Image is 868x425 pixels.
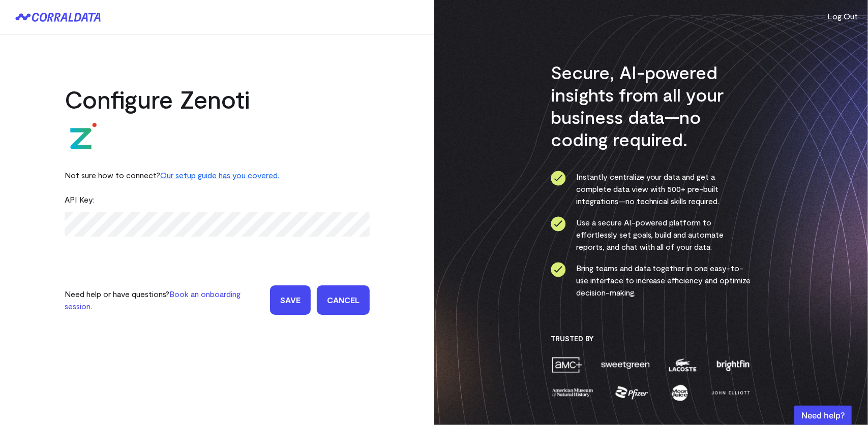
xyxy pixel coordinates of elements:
img: ico-check-circle-4b19435c.svg [551,262,566,277]
li: Use a secure AI-powered platform to effortlessly set goals, build and automate reports, and chat ... [551,216,752,253]
p: Need help or have questions? [65,288,264,312]
img: sweetgreen-1d1fb32c.png [600,356,651,374]
h2: Configure Zenoti [65,84,370,114]
img: lacoste-7a6b0538.png [668,356,698,374]
img: moon-juice-c312e729.png [670,384,690,402]
a: Our setup guide has you covered. [160,170,279,180]
a: Cancel [317,285,370,315]
h3: Trusted By [551,334,752,343]
img: ico-check-circle-4b19435c.svg [551,216,566,232]
img: amc-0b11a8f1.png [551,356,583,374]
div: Not sure how to connect? [65,163,370,187]
img: zenoti-2086f9c1.png [65,122,97,155]
img: amnh-5afada46.png [551,384,594,402]
img: ico-check-circle-4b19435c.svg [551,171,566,186]
li: Instantly centralize your data and get a complete data view with 500+ pre-built integrations—no t... [551,171,752,207]
h3: Secure, AI-powered insights from all your business data—no coding required. [551,61,752,150]
img: john-elliott-25751c40.png [710,384,751,402]
img: pfizer-e137f5fc.png [614,384,649,402]
div: API Key: [65,187,370,212]
input: Save [270,285,311,315]
button: Log Out [827,10,858,22]
img: brightfin-a251e171.png [714,356,751,374]
li: Bring teams and data together in one easy-to-use interface to increase efficiency and optimize de... [551,262,752,299]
